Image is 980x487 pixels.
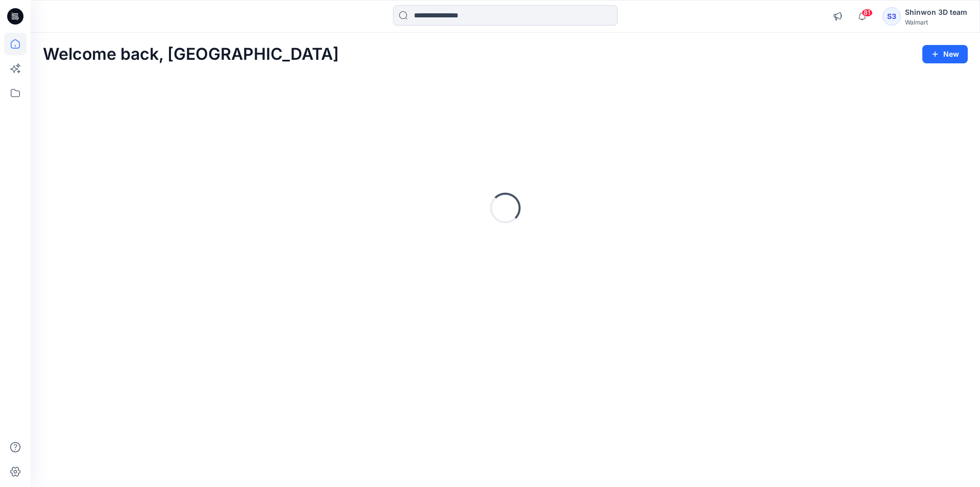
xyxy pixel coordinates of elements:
[905,18,967,26] div: Walmart
[43,45,339,64] h2: Welcome back, [GEOGRAPHIC_DATA]
[883,7,901,26] div: S3
[862,9,873,17] span: 81
[905,6,967,18] div: Shinwon 3D team
[922,45,968,63] button: New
